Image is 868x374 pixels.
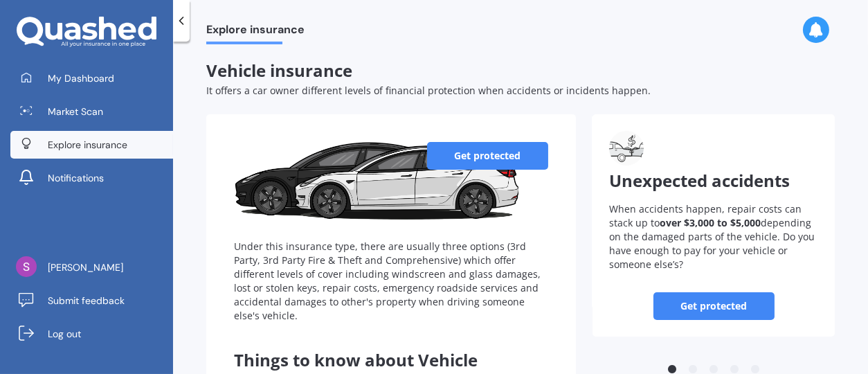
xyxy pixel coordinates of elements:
span: Explore insurance [48,138,127,152]
a: Get protected [653,292,775,320]
img: AGNmyxbxBChfNh11kJNvduAt9-JDDl2SL6MugBHyDMqE=s96-c [16,256,37,277]
span: Market Scan [48,105,103,118]
span: Notifications [48,171,104,185]
span: Submit feedback [48,294,125,308]
img: Vehicle insurance [234,142,518,225]
a: Get protected [427,142,548,170]
div: Under this insurance type, there are usually three options (3rd Party, 3rd Party Fire & Theft and... [234,240,548,323]
span: [PERSON_NAME] [48,260,123,274]
p: When accidents happen, repair costs can stack up to depending on the damaged parts of the vehicle... [609,202,818,271]
span: My Dashboard [48,71,114,85]
a: My Dashboard [10,64,173,92]
b: over $3,000 to $5,000 [660,216,761,229]
a: Submit feedback [10,287,173,314]
a: Market Scan [10,98,173,125]
a: Explore insurance [10,131,173,159]
span: Unexpected accidents [609,169,790,192]
img: Unexpected accidents [609,131,644,166]
span: Explore insurance [206,23,305,42]
a: [PERSON_NAME] [10,253,173,281]
a: Notifications [10,164,173,192]
span: Vehicle insurance [206,59,352,82]
a: Log out [10,320,173,348]
span: It offers a car owner different levels of financial protection when accidents or incidents happen. [206,84,651,97]
span: Log out [48,327,81,341]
